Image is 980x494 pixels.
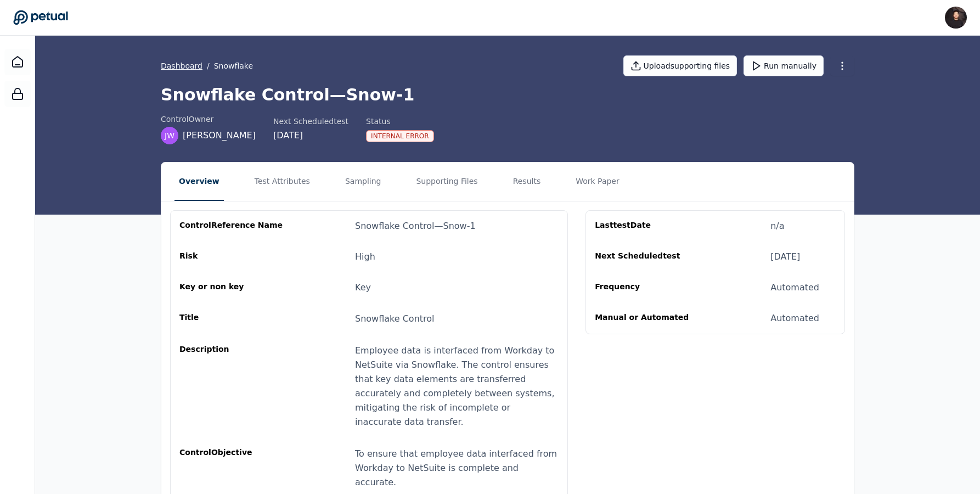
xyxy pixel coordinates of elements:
[13,10,68,25] a: Go to Dashboard
[770,281,819,294] div: Automated
[179,281,285,294] div: Key or non key
[4,49,31,75] a: Dashboard
[509,162,545,201] button: Results
[273,116,348,127] div: Next Scheduled test
[179,250,285,263] div: Risk
[250,162,314,201] button: Test Attributes
[165,130,174,141] span: JW
[355,220,476,233] div: Snowflake Control — Snow-1
[341,162,386,201] button: Sampling
[214,60,253,71] button: Snowflake
[355,344,559,429] div: Employee data is interfaced from Workday to NetSuite via Snowflake. The control ensures that key ...
[179,344,285,429] div: Description
[161,60,253,71] div: /
[355,447,559,490] div: To ensure that employee data interfaced from Workday to NetSuite is complete and accurate.
[4,81,31,107] a: SOC
[366,130,434,142] div: Internal Error
[595,250,700,263] div: Next Scheduled test
[744,55,824,76] button: Run manually
[179,312,285,326] div: Title
[355,281,371,294] div: Key
[179,447,285,490] div: control Objective
[945,7,967,29] img: James Lee
[595,281,700,294] div: Frequency
[412,162,482,201] button: Supporting Files
[183,129,256,142] span: [PERSON_NAME]
[161,114,256,125] div: control Owner
[161,85,854,105] h1: Snowflake Control — Snow-1
[770,312,819,325] div: Automated
[571,162,624,201] button: Work Paper
[273,129,348,142] div: [DATE]
[770,250,800,263] div: [DATE]
[355,313,435,324] span: Snowflake Control
[355,250,375,263] div: High
[770,220,784,233] div: n/a
[161,162,854,201] nav: Tabs
[161,60,202,71] a: Dashboard
[595,312,700,325] div: Manual or Automated
[174,162,224,201] button: Overview
[623,55,737,76] button: Uploadsupporting files
[366,116,434,127] div: Status
[595,220,700,233] div: Last test Date
[179,220,285,233] div: control Reference Name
